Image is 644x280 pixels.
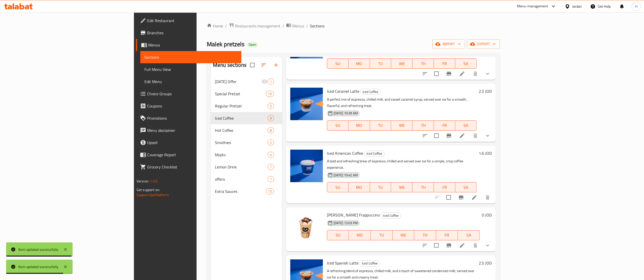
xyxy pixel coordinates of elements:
div: Open [246,42,258,48]
a: Menus [286,23,304,29]
button: TU [370,182,391,192]
a: Sections [140,51,241,63]
button: Branch-specific-item [443,239,455,252]
a: Choice Groups [136,88,241,100]
button: FR [434,58,455,69]
span: Select all sections [247,60,258,70]
span: SA [457,122,475,129]
div: Special Pretzel10 [211,88,282,100]
span: [PERSON_NAME] Frappuccino [327,211,380,219]
span: Edit Menu [144,79,237,85]
div: Jordan [572,4,582,9]
span: Extra Sauces [215,188,266,194]
button: TH [413,58,434,69]
nav: breadcrumb [207,23,500,29]
button: delete [469,239,482,252]
button: SA [455,120,477,131]
span: Promotions [147,115,237,121]
span: 7 [268,165,274,169]
span: SA [457,60,475,67]
span: Special Pretzel [215,91,266,97]
button: SA [455,58,477,69]
span: Get support on: [136,186,160,193]
a: Edit menu item [459,71,465,77]
button: WE [391,58,413,69]
button: delete [469,68,482,80]
span: Select to update [443,192,454,203]
span: TH [415,122,432,129]
span: Sections [144,54,237,60]
div: Mojito4 [211,149,282,161]
button: sort-choices [419,68,431,80]
span: MO [351,122,368,129]
img: Iced Caramel Latte [290,88,323,120]
div: items [266,91,274,97]
nav: Menu sections [211,73,282,199]
a: Edit Restaurant [136,14,241,27]
div: Iced Coffee8 [211,112,282,124]
span: TH [416,231,434,239]
div: items [268,115,274,121]
div: items [268,139,274,146]
button: sort-choices [419,239,431,252]
span: Sort sections [258,59,270,71]
button: delete [482,191,494,204]
div: Item updated successfully [18,264,58,270]
span: Hot Coffee [215,127,268,133]
span: SA [457,184,475,191]
a: Full Menu View [140,63,241,75]
a: Menus [136,39,241,51]
button: TH [413,182,434,192]
span: Branches [147,30,237,36]
button: Branch-specific-item [443,68,455,80]
span: 1.0.0 [150,178,158,184]
button: WE [391,182,413,192]
span: WE [393,122,410,129]
p: A perfect mix of espresso, chilled milk, and sweet caramel syrup, served over ice for a smooth, f... [327,96,477,109]
span: MO [351,60,368,67]
span: Menus [292,23,304,29]
span: import [436,41,461,47]
h6: 2.5 JOD [479,259,492,267]
span: [DATE] 10:42 AM [332,173,360,178]
span: 1 [268,79,274,84]
button: SU [327,120,349,131]
button: TH [413,120,434,131]
span: 2 [268,140,274,145]
span: TU [372,184,389,191]
h6: 1.6 JOD [479,150,492,157]
span: WE [393,184,410,191]
button: SU [327,230,349,240]
a: Restaurants management [229,23,280,29]
button: SA [458,230,480,240]
button: sort-choices [419,130,431,142]
span: Regular Pretzel [215,103,268,109]
span: Menu disclaimer [147,127,237,133]
div: items [268,79,274,85]
a: Coupons [136,100,241,112]
span: Lemon Drink [215,164,268,170]
span: SA [460,231,478,239]
span: export [471,41,496,47]
button: MO [349,182,370,192]
span: 8 [268,128,274,133]
div: Ramadan Offer [215,79,262,85]
button: FR [436,230,458,240]
span: Upsell [147,139,237,146]
li: / [306,23,308,29]
div: offers1 [211,173,282,185]
span: Iced Coffee [215,115,268,121]
div: offers [215,176,268,182]
span: Iced Coffee [361,89,380,95]
div: Extra Sauces13 [211,185,282,197]
div: items [268,164,274,170]
span: Select to update [431,130,442,141]
span: Version: [136,178,149,184]
span: SU [329,122,347,129]
span: [DATE] 10:39 AM [332,111,360,116]
button: Branch-specific-item [443,130,455,142]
